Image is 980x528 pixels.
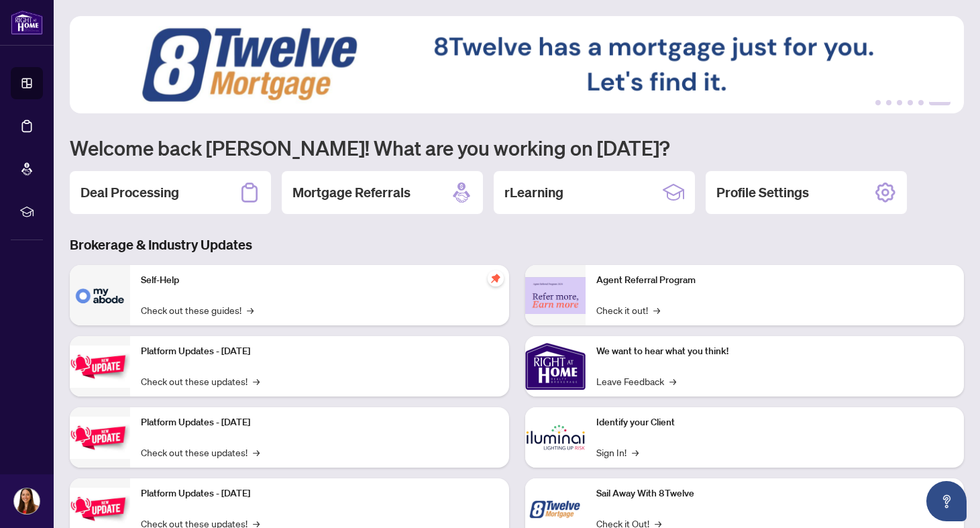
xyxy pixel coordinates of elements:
[918,100,924,105] button: 5
[926,481,967,521] button: Open asap
[596,445,639,460] a: Sign In!→
[141,344,498,359] p: Platform Updates - [DATE]
[669,374,676,388] span: →
[504,183,563,202] h2: rLearning
[525,407,586,468] img: Identify your Client
[897,100,902,105] button: 3
[11,10,43,35] img: logo
[70,346,130,388] img: Platform Updates - July 21, 2025
[596,303,660,317] a: Check it out!→
[141,374,260,388] a: Check out these updates!→
[292,183,411,202] h2: Mortgage Referrals
[596,344,954,359] p: We want to hear what you think!
[70,16,964,113] img: Slide 5
[886,100,891,105] button: 2
[70,135,964,160] h1: Welcome back [PERSON_NAME]! What are you working on [DATE]?
[632,445,639,460] span: →
[141,445,260,460] a: Check out these updates!→
[875,100,881,105] button: 1
[14,488,40,514] img: Profile Icon
[716,183,809,202] h2: Profile Settings
[596,374,676,388] a: Leave Feedback→
[525,336,586,397] img: We want to hear what you think!
[141,273,498,288] p: Self-Help
[80,183,179,202] h2: Deal Processing
[253,374,260,388] span: →
[247,303,254,317] span: →
[141,415,498,430] p: Platform Updates - [DATE]
[70,235,964,254] h3: Brokerage & Industry Updates
[253,445,260,460] span: →
[525,277,586,314] img: Agent Referral Program
[653,303,660,317] span: →
[70,417,130,459] img: Platform Updates - July 8, 2025
[596,486,954,501] p: Sail Away With 8Twelve
[141,303,254,317] a: Check out these guides!→
[929,100,950,105] button: 6
[596,273,954,288] p: Agent Referral Program
[488,270,504,286] span: pushpin
[141,486,498,501] p: Platform Updates - [DATE]
[908,100,913,105] button: 4
[70,265,130,325] img: Self-Help
[596,415,954,430] p: Identify your Client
